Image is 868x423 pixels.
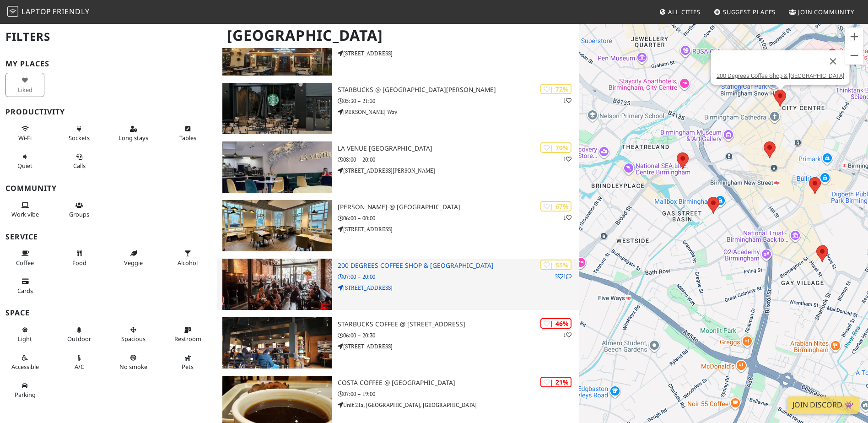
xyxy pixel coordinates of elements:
span: Food [72,259,86,267]
img: 200 Degrees Coffee Shop & Barista School [222,259,332,310]
button: Zoom out [845,46,863,65]
button: Light [5,322,44,347]
span: Video/audio calls [73,162,86,170]
p: 2 1 [555,272,571,281]
span: Accessible [11,363,39,371]
button: Close [822,50,844,72]
button: No smoke [114,350,153,374]
button: Long stays [114,121,153,146]
button: Alcohol [168,246,207,270]
button: Zoom in [845,27,863,46]
h3: 200 Degrees Coffee Shop & [GEOGRAPHIC_DATA] [338,262,579,270]
h3: My Places [5,60,211,68]
h3: Costa Coffee @ [GEOGRAPHIC_DATA] [338,379,579,387]
div: | 70% [540,142,571,153]
button: Parking [5,378,44,402]
button: Outdoor [60,322,99,347]
p: 1 [563,213,571,222]
h3: [PERSON_NAME] @ [GEOGRAPHIC_DATA] [338,203,579,211]
img: Starbucks @ Sir Herbert Austin Way [222,83,332,134]
span: Long stays [119,134,148,142]
span: Pet friendly [182,363,194,371]
p: 1 [563,331,571,339]
p: [STREET_ADDRESS][PERSON_NAME] [338,166,579,175]
span: Restroom [174,335,201,343]
div: | 55% [540,260,571,270]
button: Pets [168,350,207,374]
span: Laptop [22,6,51,16]
span: Stable Wi-Fi [18,134,32,142]
span: Friendly [53,6,89,16]
a: Suggest Places [710,4,780,20]
h1: [GEOGRAPHIC_DATA] [220,23,577,48]
img: Tim Hortons @ New St [222,200,332,251]
a: La Venue Coffee House | 70% 1 La Venue [GEOGRAPHIC_DATA] 08:00 – 20:00 [STREET_ADDRESS][PERSON_NAME] [217,141,578,193]
p: 05:30 – 21:30 [338,97,579,105]
div: | 72% [540,84,571,94]
a: All Cities [655,4,704,20]
h3: La Venue [GEOGRAPHIC_DATA] [338,145,579,152]
h3: Community [5,184,211,193]
div: | 46% [540,318,571,329]
h3: Space [5,309,211,317]
a: LaptopFriendly LaptopFriendly [7,4,90,20]
a: 200 Degrees Coffee Shop & [GEOGRAPHIC_DATA] [716,72,844,79]
p: 06:00 – 00:00 [338,214,579,222]
button: Spacious [114,322,153,347]
span: Join Community [798,8,854,16]
button: Wi-Fi [5,121,44,146]
span: Smoke free [119,363,147,371]
p: [STREET_ADDRESS] [338,283,579,292]
p: 1 [563,155,571,163]
p: 07:00 – 19:00 [338,390,579,398]
button: Quiet [5,149,44,174]
p: 1 [563,96,571,105]
button: Veggie [114,246,153,270]
span: Outdoor area [67,335,91,343]
span: Coffee [16,259,34,267]
span: Power sockets [69,134,90,142]
button: Coffee [5,246,44,270]
p: [STREET_ADDRESS] [338,225,579,233]
button: Work vibe [5,198,44,222]
a: Starbucks Coffee @ 30 Hagley Rd | 46% 1 Starbucks Coffee @ [STREET_ADDRESS] 06:00 – 20:30 [STREET... [217,317,578,369]
button: Sockets [60,121,99,146]
button: Cards [5,274,44,298]
span: Air conditioned [75,363,84,371]
span: Spacious [121,335,146,343]
button: Groups [60,198,99,222]
button: Accessible [5,350,44,374]
button: Tables [168,121,207,146]
span: Work-friendly tables [179,134,196,142]
button: Food [60,246,99,270]
span: People working [11,210,39,218]
span: Veggie [124,259,143,267]
img: LaptopFriendly [7,6,18,17]
button: Restroom [168,322,207,347]
h2: Filters [5,23,211,51]
span: Parking [15,390,36,399]
span: Group tables [69,210,89,218]
span: Quiet [17,162,32,170]
button: Calls [60,149,99,174]
a: Starbucks @ Sir Herbert Austin Way | 72% 1 Starbucks @ [GEOGRAPHIC_DATA][PERSON_NAME] 05:30 – 21:... [217,83,578,134]
img: Starbucks Coffee @ 30 Hagley Rd [222,317,332,369]
a: 200 Degrees Coffee Shop & Barista School | 55% 21 200 Degrees Coffee Shop & [GEOGRAPHIC_DATA] 07:... [217,259,578,310]
span: Natural light [18,335,32,343]
p: [PERSON_NAME] Way [338,108,579,116]
h3: Productivity [5,108,211,116]
p: Unit 21a, [GEOGRAPHIC_DATA], [GEOGRAPHIC_DATA] [338,401,579,409]
div: | 67% [540,201,571,211]
span: Suggest Places [723,8,776,16]
h3: Starbucks Coffee @ [STREET_ADDRESS] [338,320,579,328]
p: 06:00 – 20:30 [338,331,579,340]
span: Alcohol [178,259,198,267]
p: 07:00 – 20:00 [338,272,579,281]
span: All Cities [668,8,701,16]
p: 08:00 – 20:00 [338,155,579,164]
h3: Starbucks @ [GEOGRAPHIC_DATA][PERSON_NAME] [338,86,579,94]
a: Tim Hortons @ New St | 67% 1 [PERSON_NAME] @ [GEOGRAPHIC_DATA] 06:00 – 00:00 [STREET_ADDRESS] [217,200,578,251]
span: Credit cards [17,287,33,295]
a: Join Community [785,4,858,20]
button: A/C [60,350,99,374]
